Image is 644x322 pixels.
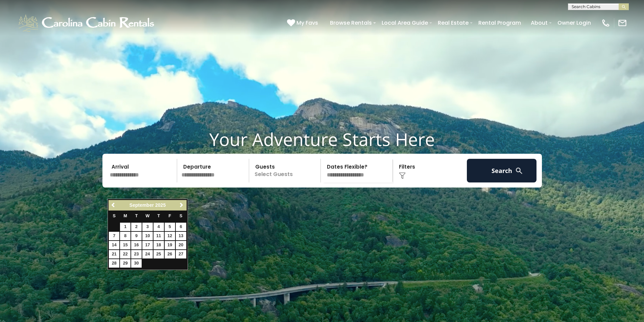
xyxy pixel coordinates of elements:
a: 21 [109,250,119,258]
a: 10 [142,232,153,240]
span: My Favs [296,19,318,27]
img: search-regular-white.png [515,167,523,175]
span: Tuesday [135,214,138,218]
a: 13 [176,232,186,240]
a: 14 [109,241,119,249]
a: Browse Rentals [327,17,375,29]
a: 17 [142,241,153,249]
a: About [527,17,551,29]
button: Search [467,159,537,182]
span: Wednesday [146,214,150,218]
a: Rental Program [475,17,524,29]
a: My Favs [287,19,320,27]
a: 12 [165,232,175,240]
img: mail-regular-white.png [618,18,627,28]
a: 25 [153,250,164,258]
a: 23 [131,250,142,258]
a: 24 [142,250,153,258]
span: Saturday [180,214,182,218]
a: 20 [176,241,186,249]
img: filter--v1.png [399,172,406,179]
a: 6 [176,223,186,231]
a: 28 [109,259,119,268]
span: Thursday [158,214,160,218]
span: 2025 [155,202,166,208]
a: Previous [109,201,118,209]
a: 3 [142,223,153,231]
span: Friday [168,214,171,218]
a: 7 [109,232,119,240]
a: 4 [153,223,164,231]
a: 19 [165,241,175,249]
p: Select Guests [251,159,321,182]
span: Sunday [113,214,116,218]
span: Previous [111,202,116,208]
span: Next [179,202,184,208]
a: 18 [153,241,164,249]
span: Monday [123,214,127,218]
a: 15 [120,241,130,249]
a: 1 [120,223,130,231]
a: 8 [120,232,130,240]
span: September [129,202,154,208]
a: 30 [131,259,142,268]
a: 26 [165,250,175,258]
a: Local Area Guide [378,17,431,29]
a: Real Estate [434,17,472,29]
img: phone-regular-white.png [601,18,611,28]
a: Owner Login [554,17,594,29]
a: 27 [176,250,186,258]
a: Next [177,201,186,209]
a: 5 [165,223,175,231]
h1: Your Adventure Starts Here [5,129,639,150]
a: 16 [131,241,142,249]
img: White-1-1-2.png [17,13,157,33]
a: 11 [153,232,164,240]
a: 9 [131,232,142,240]
a: 22 [120,250,130,258]
a: 2 [131,223,142,231]
a: 29 [120,259,130,268]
